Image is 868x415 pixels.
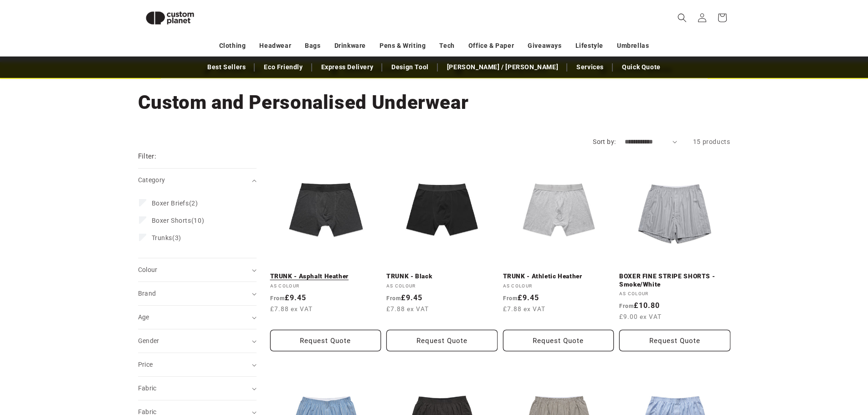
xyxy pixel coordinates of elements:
[334,38,366,54] a: Drinkware
[386,272,498,281] a: TRUNK - Black
[270,272,381,281] a: TRUNK - Asphalt Heather
[152,200,189,207] span: Boxer Briefs
[386,330,498,351] button: Request Quote
[503,272,614,281] a: TRUNK - Athletic Heather
[593,138,616,145] label: Sort by:
[259,38,291,54] a: Headwear
[387,59,433,75] a: Design Tool
[270,330,381,351] button: Request Quote
[138,313,149,321] span: Age
[503,330,614,351] button: Request Quote
[572,59,608,75] a: Services
[439,38,454,54] a: Tech
[317,59,378,75] a: Express Delivery
[138,90,730,115] h1: Custom and Personalised Underwear
[528,38,561,54] a: Giveaways
[716,317,868,415] iframe: Chat Widget
[152,234,173,241] span: Trunks
[617,59,665,75] a: Quick Quote
[619,330,730,351] button: Request Quote
[138,169,257,192] summary: Category (0 selected)
[138,306,257,329] summary: Age (0 selected)
[138,176,165,184] span: Category
[152,216,205,225] span: (10)
[619,272,730,288] a: BOXER FINE STRIPE SHORTS - Smoke/White
[219,38,246,54] a: Clothing
[138,266,158,273] span: Colour
[152,217,191,224] span: Boxer Shorts
[575,38,603,54] a: Lifestyle
[617,38,649,54] a: Umbrellas
[138,377,257,400] summary: Fabric (0 selected)
[693,138,730,145] span: 15 products
[138,290,156,297] span: Brand
[672,8,692,28] summary: Search
[203,59,250,75] a: Best Sellers
[152,234,181,242] span: (3)
[138,353,257,376] summary: Price
[468,38,514,54] a: Office & Paper
[138,329,257,353] summary: Gender (0 selected)
[380,38,426,54] a: Pens & Writing
[138,361,153,368] span: Price
[138,282,257,305] summary: Brand (0 selected)
[138,384,157,392] span: Fabric
[138,258,257,282] summary: Colour (0 selected)
[442,59,563,75] a: [PERSON_NAME] / [PERSON_NAME]
[138,4,202,32] img: Custom Planet
[305,38,320,54] a: Bags
[152,199,198,207] span: (2)
[138,337,159,344] span: Gender
[259,59,307,75] a: Eco Friendly
[138,151,157,162] h2: Filter:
